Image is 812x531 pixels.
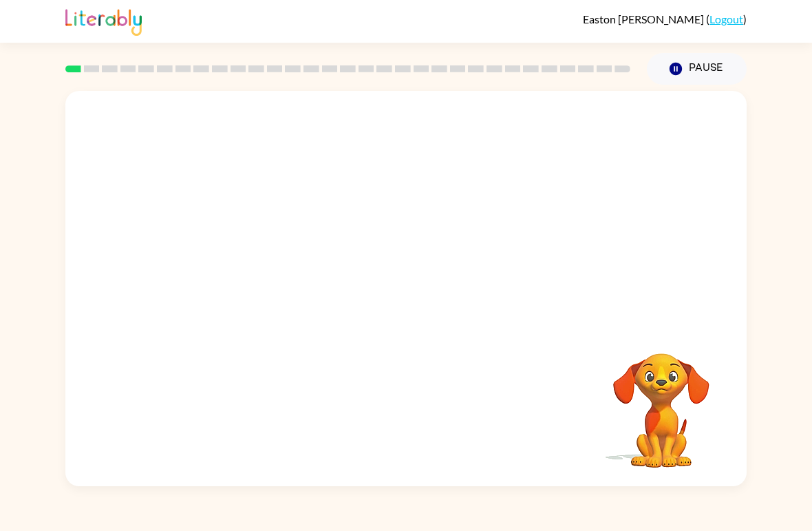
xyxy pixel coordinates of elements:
video: Your browser must support playing .mp4 files to use Literably. Please try using another browser. [592,332,730,470]
div: ( ) [583,12,747,25]
span: Easton [PERSON_NAME] [583,12,706,25]
a: Logout [709,12,743,25]
button: Pause [647,53,747,85]
img: Literably [65,6,142,36]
